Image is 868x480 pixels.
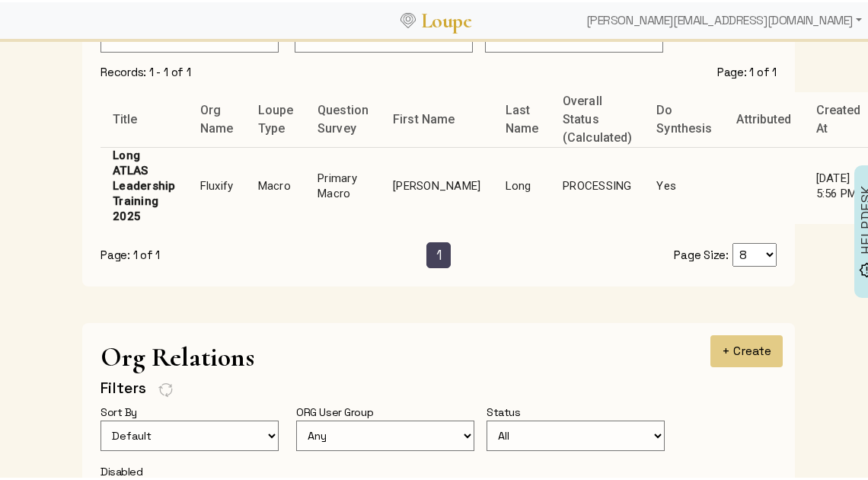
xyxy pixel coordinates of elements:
[305,90,381,146] th: Question Survey
[717,62,777,78] div: Page: 1 of 1
[655,241,777,264] div: Page Size:
[400,11,416,26] img: Loupe Logo
[246,90,306,146] th: Loupe Type
[483,245,492,261] span: »
[188,90,246,146] th: Org Name
[644,90,724,146] th: Do Synthesis
[381,145,493,222] td: [PERSON_NAME]
[188,145,246,222] td: Fluxify
[296,402,385,418] div: ORG User Group
[101,376,146,395] h4: Filters
[101,240,777,266] nav: Page of Results
[487,402,532,418] div: Status
[724,90,803,146] th: Attributed
[550,145,644,222] td: PROCESSING
[474,240,502,266] a: Next Page
[101,62,191,78] div: Records: 1 - 1 of 1
[426,240,452,266] a: Current Page is 1
[375,240,404,266] a: Previous Page
[385,245,394,261] span: «
[305,145,381,222] td: Primary Macro
[246,145,306,222] td: Macro
[101,339,777,370] h1: Org Relations
[101,245,222,261] div: Page: 1 of 1
[416,5,477,33] a: Loupe
[550,90,644,146] th: Overall Status (Calculated)
[381,90,493,146] th: First Name
[101,90,188,146] th: Title
[101,402,149,418] div: Sort By
[158,379,174,396] img: FFFF
[493,90,550,146] th: Last Name
[710,333,783,365] button: + Create
[101,145,188,222] td: Long ATLAS Leadership Training 2025
[493,145,550,222] td: Long
[580,3,868,34] div: [PERSON_NAME][EMAIL_ADDRESS][DOMAIN_NAME]
[101,461,155,478] div: Disabled
[644,145,724,222] td: Yes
